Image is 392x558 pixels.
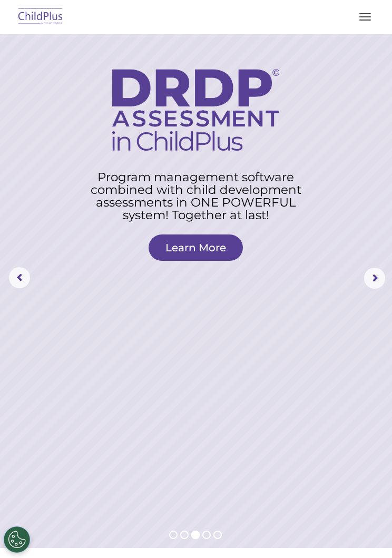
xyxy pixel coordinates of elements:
span: Last name [169,61,201,69]
button: Cookies Settings [4,526,30,553]
img: DRDP Assessment in ChildPlus [112,69,279,151]
rs-layer: Program management software combined with child development assessments in ONE POWERFUL system! T... [79,171,313,221]
span: Phone number [169,104,213,112]
a: Learn More [149,234,243,261]
img: ChildPlus by Procare Solutions [16,5,65,30]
